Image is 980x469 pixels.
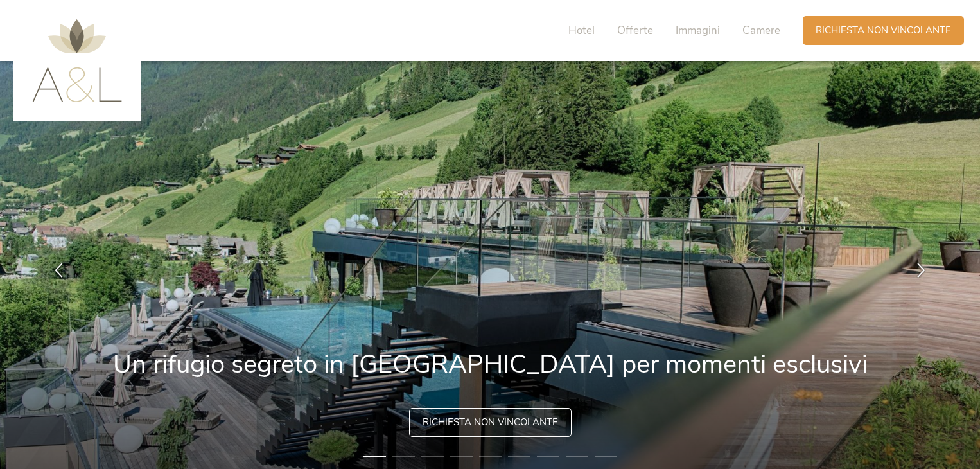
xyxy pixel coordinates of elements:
span: Richiesta non vincolante [816,24,951,37]
span: Hotel [568,23,595,38]
span: Offerte [617,23,653,38]
img: AMONTI & LUNARIS Wellnessresort [32,19,122,102]
span: Immagini [676,23,720,38]
span: Richiesta non vincolante [423,416,558,429]
span: Camere [742,23,780,38]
